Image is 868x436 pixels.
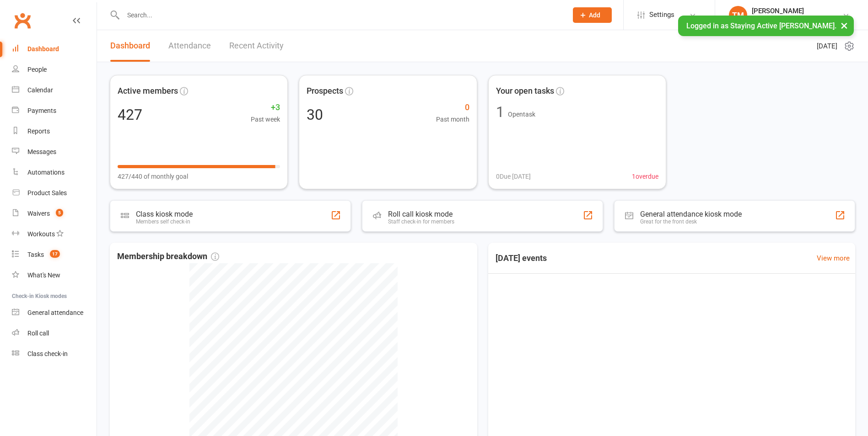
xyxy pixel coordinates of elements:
[640,210,742,218] div: General attendance kiosk mode
[27,230,55,238] div: Workouts
[573,7,612,23] button: Add
[27,66,47,73] div: People
[27,169,65,176] div: Automations
[488,250,554,266] h3: [DATE] events
[27,189,67,197] div: Product Sales
[496,171,531,181] span: 0 Due [DATE]
[12,39,97,59] a: Dashboard
[251,101,280,114] span: +3
[307,107,323,122] div: 30
[27,107,56,114] div: Payments
[12,101,97,121] a: Payments
[12,323,97,344] a: Roll call
[12,303,97,323] a: General attendance kiosk mode
[649,5,674,25] span: Settings
[118,85,178,98] span: Active members
[632,171,658,181] span: 1 overdue
[640,218,742,225] div: Great for the front desk
[12,80,97,101] a: Calendar
[12,142,97,162] a: Messages
[118,107,142,122] div: 427
[27,251,44,258] div: Tasks
[388,218,454,225] div: Staff check-in for members
[27,128,50,135] div: Reports
[12,121,97,142] a: Reports
[12,245,97,265] a: Tasks 17
[12,183,97,203] a: Product Sales
[436,101,469,114] span: 0
[27,210,50,217] div: Waivers
[56,209,63,217] span: 5
[307,85,343,98] span: Prospects
[12,203,97,224] a: Waivers 5
[12,162,97,183] a: Automations
[686,21,836,30] span: Logged in as Staying Active [PERSON_NAME].
[50,250,60,258] span: 17
[136,218,193,225] div: Members self check-in
[27,45,59,53] div: Dashboard
[817,253,850,264] a: View more
[496,105,504,119] div: 1
[729,6,747,24] div: TM
[27,309,83,316] div: General attendance
[27,148,56,155] div: Messages
[817,41,837,52] span: [DATE]
[27,271,60,279] div: What's New
[229,30,284,62] a: Recent Activity
[118,171,188,181] span: 427/440 of monthly goal
[12,59,97,80] a: People
[508,111,535,118] span: Open task
[589,11,600,19] span: Add
[12,344,97,364] a: Class kiosk mode
[752,7,842,15] div: [PERSON_NAME]
[388,210,454,218] div: Roll call kiosk mode
[752,15,842,23] div: Staying Active [PERSON_NAME]
[27,330,49,337] div: Roll call
[136,210,193,218] div: Class kiosk mode
[11,9,34,32] a: Clubworx
[836,16,852,35] button: ×
[117,250,219,263] span: Membership breakdown
[251,114,280,124] span: Past week
[27,350,68,357] div: Class check-in
[436,114,469,124] span: Past month
[12,265,97,286] a: What's New
[27,86,53,94] div: Calendar
[168,30,211,62] a: Attendance
[12,224,97,245] a: Workouts
[496,85,554,98] span: Your open tasks
[120,9,561,21] input: Search...
[110,30,150,62] a: Dashboard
